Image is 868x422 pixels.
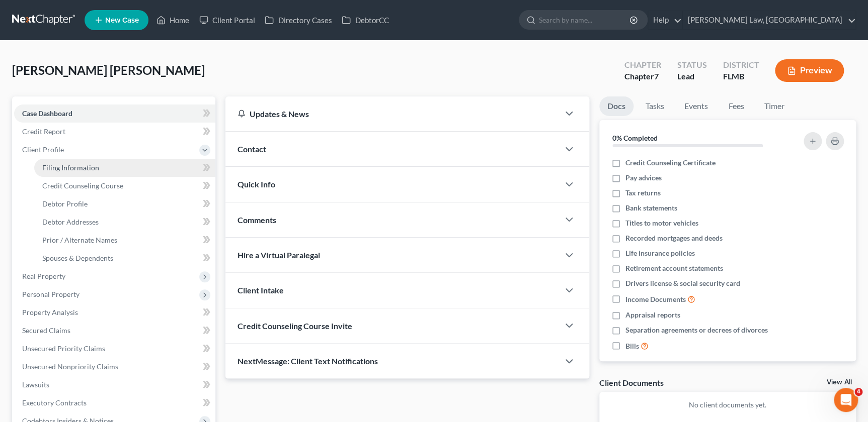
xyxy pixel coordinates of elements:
[625,278,740,288] span: Drivers license & social security card
[12,63,205,77] span: [PERSON_NAME] [PERSON_NAME]
[34,177,215,195] a: Credit Counseling Course
[676,96,716,116] a: Events
[625,233,723,243] span: Recorded mortgages and deeds
[612,134,658,142] strong: 0% Completed
[238,356,378,366] span: NextMessage: Client Text Notifications
[677,71,706,82] div: Lead
[238,321,352,331] span: Credit Counseling Course Invite
[42,181,123,190] span: Credit Counseling Course
[625,310,680,320] span: Appraisal reports
[194,11,260,29] a: Client Portal
[723,59,759,71] div: District
[625,294,686,304] span: Income Documents
[683,11,855,29] a: [PERSON_NAME] Law, [GEOGRAPHIC_DATA]
[834,388,858,412] iframe: Intercom live chat
[827,379,852,386] a: View All
[625,203,677,213] span: Bank statements
[599,96,634,116] a: Docs
[22,290,80,298] span: Personal Property
[22,326,70,335] span: Secured Claims
[625,341,639,351] span: Bills
[238,285,284,295] span: Client Intake
[34,159,215,177] a: Filing Information
[42,218,99,226] span: Debtor Addresses
[22,362,118,371] span: Unsecured Nonpriority Claims
[22,308,78,316] span: Property Analysis
[260,11,337,29] a: Directory Cases
[14,340,215,358] a: Unsecured Priority Claims
[756,96,793,116] a: Timer
[22,272,65,280] span: Real Property
[720,96,752,116] a: Fees
[238,144,266,154] span: Contact
[42,254,113,262] span: Spouses & Dependents
[625,188,661,198] span: Tax returns
[337,11,393,29] a: DebtorCC
[14,322,215,340] a: Secured Claims
[238,250,320,260] span: Hire a Virtual Paralegal
[42,163,99,172] span: Filing Information
[34,249,215,267] a: Spouses & Dependents
[625,263,723,273] span: Retirement account statements
[238,215,276,225] span: Comments
[625,173,662,183] span: Pay advices
[22,344,105,353] span: Unsecured Priority Claims
[105,17,139,24] span: New Case
[34,231,215,249] a: Prior / Alternate Names
[22,380,49,389] span: Lawsuits
[607,400,848,410] p: No client documents yet.
[238,109,546,119] div: Updates & News
[539,11,631,29] input: Search by name...
[723,71,759,82] div: FLMB
[14,394,215,412] a: Executory Contracts
[648,11,682,29] a: Help
[42,199,88,208] span: Debtor Profile
[677,59,706,71] div: Status
[625,248,695,258] span: Life insurance policies
[654,71,658,81] span: 7
[22,398,87,407] span: Executory Contracts
[22,127,65,136] span: Credit Report
[625,218,698,228] span: Titles to motor vehicles
[625,158,716,168] span: Credit Counseling Certificate
[625,325,768,335] span: Separation agreements or decrees of divorces
[854,388,862,396] span: 4
[599,377,664,388] div: Client Documents
[14,303,215,322] a: Property Analysis
[151,11,194,29] a: Home
[14,376,215,394] a: Lawsuits
[14,104,215,123] a: Case Dashboard
[34,195,215,213] a: Debtor Profile
[775,59,844,82] button: Preview
[14,358,215,376] a: Unsecured Nonpriority Claims
[624,71,661,82] div: Chapter
[638,96,672,116] a: Tasks
[624,59,661,71] div: Chapter
[238,179,275,189] span: Quick Info
[14,123,215,141] a: Credit Report
[22,145,64,154] span: Client Profile
[22,109,72,118] span: Case Dashboard
[42,236,117,244] span: Prior / Alternate Names
[34,213,215,231] a: Debtor Addresses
